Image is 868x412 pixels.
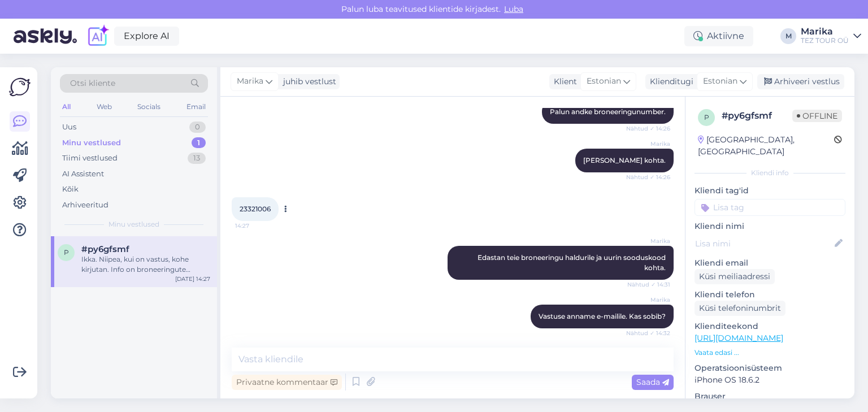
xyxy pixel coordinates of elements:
span: Estonian [703,75,737,88]
div: TEZ TOUR OÜ [801,36,849,45]
span: Marika [628,237,670,245]
a: [URL][DOMAIN_NAME] [695,333,783,343]
div: AI Assistent [62,168,104,180]
span: 14:27 [235,222,277,230]
div: [DATE] 14:27 [175,275,210,283]
span: Marika [628,140,670,148]
div: [GEOGRAPHIC_DATA], [GEOGRAPHIC_DATA] [698,134,834,158]
div: 13 [188,153,206,164]
a: MarikaTEZ TOUR OÜ [801,27,861,45]
div: Web [94,99,114,114]
div: Minu vestlused [62,137,121,149]
div: Küsi meiliaadressi [695,269,775,284]
div: Uus [62,122,76,133]
div: Privaatne kommentaar [232,375,342,390]
div: # py6gfsmf [722,109,792,123]
img: explore-ai [86,24,110,48]
p: Vaata edasi ... [695,348,845,358]
p: Klienditeekond [695,320,845,332]
span: p [704,113,709,122]
div: Aktiivne [684,26,753,46]
span: Nähtud ✓ 14:26 [626,124,670,133]
span: 23321006 [240,205,271,213]
span: Saada [636,377,669,387]
span: Edastan teie broneeringu haldurile ja uurin sooduskood kohta. [478,253,667,272]
p: Kliendi tag'id [695,185,845,197]
p: Brauser [695,391,845,402]
span: Palun andke broneeringunumber. [550,107,666,116]
span: Offline [792,110,842,122]
p: Kliendi email [695,257,845,269]
div: Arhiveeritud [62,200,108,211]
div: Kliendi info [695,168,845,178]
div: juhib vestlust [279,76,336,88]
div: Tiimi vestlused [62,153,118,164]
span: Luba [501,4,527,14]
div: Klient [549,76,577,88]
p: Kliendi telefon [695,289,845,301]
span: Estonian [587,75,621,88]
span: Vastuse anname e-mailile. Kas sobib? [539,312,666,320]
input: Lisa nimi [695,237,832,250]
div: Arhiveeri vestlus [757,74,844,89]
div: Marika [801,27,849,36]
span: #py6gfsmf [81,244,129,254]
div: Küsi telefoninumbrit [695,301,785,316]
span: Nähtud ✓ 14:31 [627,280,670,289]
span: [PERSON_NAME] kohta. [583,156,666,164]
div: All [60,99,73,114]
span: Nähtud ✓ 14:26 [626,173,670,181]
p: Operatsioonisüsteem [695,362,845,374]
div: M [780,28,796,44]
span: Minu vestlused [108,219,159,229]
div: Socials [135,99,163,114]
input: Lisa tag [695,199,845,216]
span: Marika [628,296,670,304]
span: Nähtud ✓ 14:32 [626,329,670,337]
img: Askly Logo [9,76,31,98]
div: Kõik [62,184,79,195]
span: Otsi kliente [70,77,115,89]
p: Kliendi nimi [695,220,845,232]
div: Email [184,99,208,114]
div: Ikka. Niipea, kui on vastus, kohe kirjutan. Info on broneeringute haldurile juba edastatud. [81,254,210,275]
span: p [64,248,69,257]
div: 0 [189,122,206,133]
a: Explore AI [114,27,179,46]
span: Marika [237,75,263,88]
div: 1 [192,137,206,149]
div: Klienditugi [645,76,693,88]
p: iPhone OS 18.6.2 [695,374,845,386]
